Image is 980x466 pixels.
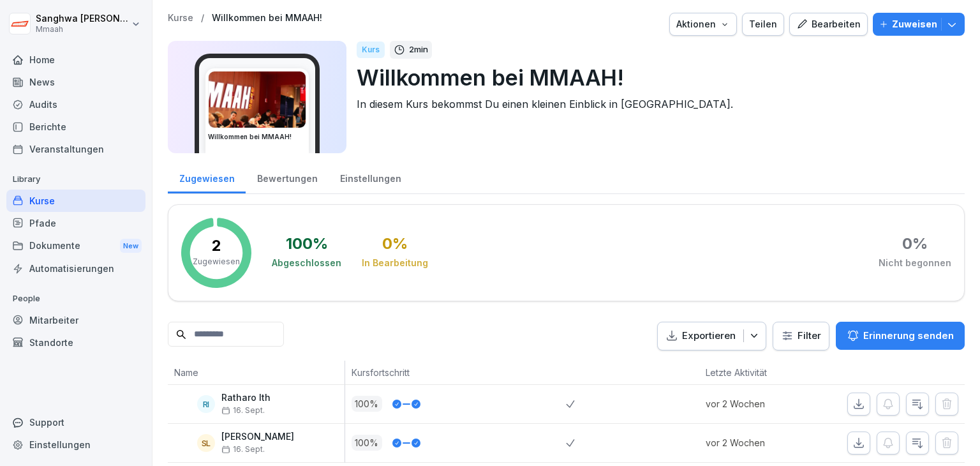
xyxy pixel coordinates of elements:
a: Automatisierungen [6,257,145,280]
button: Zuweisen [873,13,965,36]
a: Berichte [6,116,145,138]
a: DokumenteNew [6,234,145,258]
p: Ratharo Ith [221,393,271,403]
div: Nicht begonnen [879,257,951,269]
p: Kursfortschritt [352,366,560,379]
button: Filter [773,322,829,350]
a: Einstellungen [6,433,145,456]
p: 100 % [352,435,382,451]
p: 2 min [409,43,428,56]
p: Name [174,366,338,379]
div: Dokumente [6,234,145,258]
p: / [201,13,204,24]
a: Standorte [6,331,145,354]
div: 100 % [286,236,328,252]
img: qc2dcwpcvdaj3jygjsmu5brv.png [209,71,306,128]
div: Teilen [749,17,777,31]
p: 100 % [352,396,382,412]
div: Filter [781,329,821,342]
div: Aktionen [676,17,730,31]
div: SL [197,434,215,452]
p: In diesem Kurs bekommst Du einen kleinen Einblick in [GEOGRAPHIC_DATA]. [357,96,954,112]
p: vor 2 Wochen [706,397,810,410]
span: 16. Sept. [221,406,265,415]
button: Bearbeiten [789,13,868,36]
p: Zuweisen [892,17,937,31]
a: Veranstaltungen [6,138,145,160]
a: Bewertungen [246,161,329,193]
button: Exportieren [657,322,766,350]
p: Willkommen bei MMAAH! [357,61,954,94]
p: Zugewiesen [193,256,240,267]
div: Abgeschlossen [272,257,341,269]
div: Bearbeiten [796,17,861,31]
div: 0 % [382,236,408,252]
div: Support [6,411,145,433]
p: 2 [212,238,221,253]
p: People [6,289,145,309]
a: Kurse [6,190,145,212]
button: Erinnerung senden [836,322,965,350]
div: Kurs [357,41,385,58]
p: Exportieren [682,329,736,343]
a: Willkommen bei MMAAH! [212,13,322,24]
div: RI [197,395,215,413]
div: 0 % [902,236,928,252]
a: Audits [6,93,145,116]
p: Library [6,169,145,190]
div: New [120,239,142,253]
p: Erinnerung senden [863,329,954,343]
p: Sanghwa [PERSON_NAME] [36,13,129,24]
p: Mmaah [36,25,129,34]
h3: Willkommen bei MMAAH! [208,132,306,142]
p: [PERSON_NAME] [221,432,294,442]
button: Aktionen [669,13,737,36]
a: Kurse [168,13,193,24]
a: Pfade [6,212,145,234]
a: Home [6,49,145,71]
a: Einstellungen [329,161,412,193]
a: News [6,71,145,93]
p: Letzte Aktivität [706,366,803,379]
div: In Bearbeitung [362,257,428,269]
button: Teilen [742,13,784,36]
a: Mitarbeiter [6,309,145,331]
a: Zugewiesen [168,161,246,193]
span: 16. Sept. [221,445,265,454]
p: vor 2 Wochen [706,436,810,449]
